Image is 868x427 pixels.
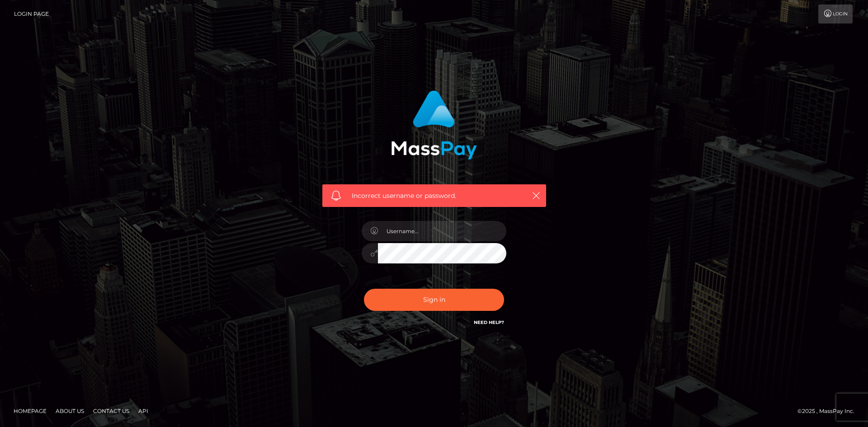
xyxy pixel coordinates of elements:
[474,319,504,325] a: Need Help?
[797,406,861,416] div: © 2025 , MassPay Inc.
[352,191,517,201] span: Incorrect username or password.
[391,90,477,160] img: MassPay Login
[364,289,504,311] button: Sign in
[14,5,49,23] a: Login Page
[378,221,506,241] input: Username...
[90,404,133,418] a: Contact Us
[135,404,152,418] a: API
[52,404,88,418] a: About Us
[818,5,853,23] a: Login
[10,404,50,418] a: Homepage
